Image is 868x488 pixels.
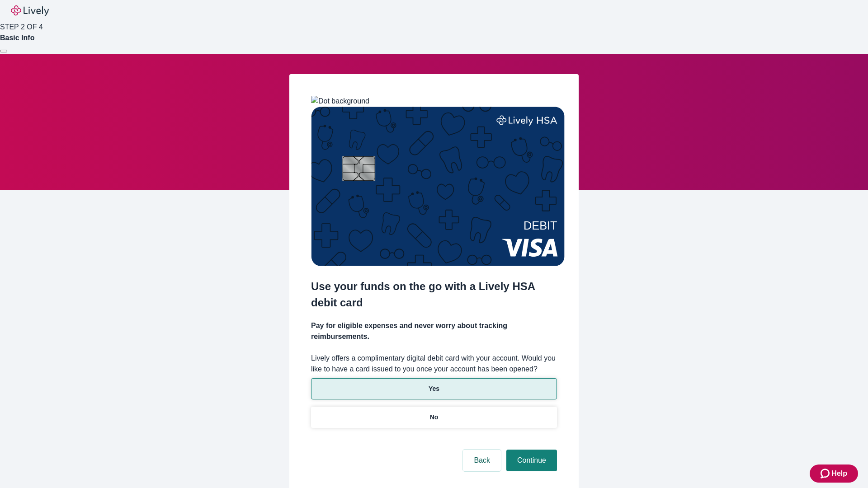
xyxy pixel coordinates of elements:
[821,468,831,479] svg: Zendesk support icon
[311,320,557,342] h4: Pay for eligible expenses and never worry about tracking reimbursements.
[810,465,858,483] button: Zendesk support iconHelp
[311,278,557,311] h2: Use your funds on the go with a Lively HSA debit card
[430,413,439,422] p: No
[311,378,557,399] button: Yes
[831,468,847,479] span: Help
[463,450,501,471] button: Back
[311,107,565,266] img: Debit card
[11,5,49,16] img: Lively
[506,450,557,471] button: Continue
[311,353,557,375] label: Lively offers a complimentary digital debit card with your account. Would you like to have a card...
[311,407,557,428] button: No
[429,384,439,394] p: Yes
[311,96,369,107] img: Dot background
